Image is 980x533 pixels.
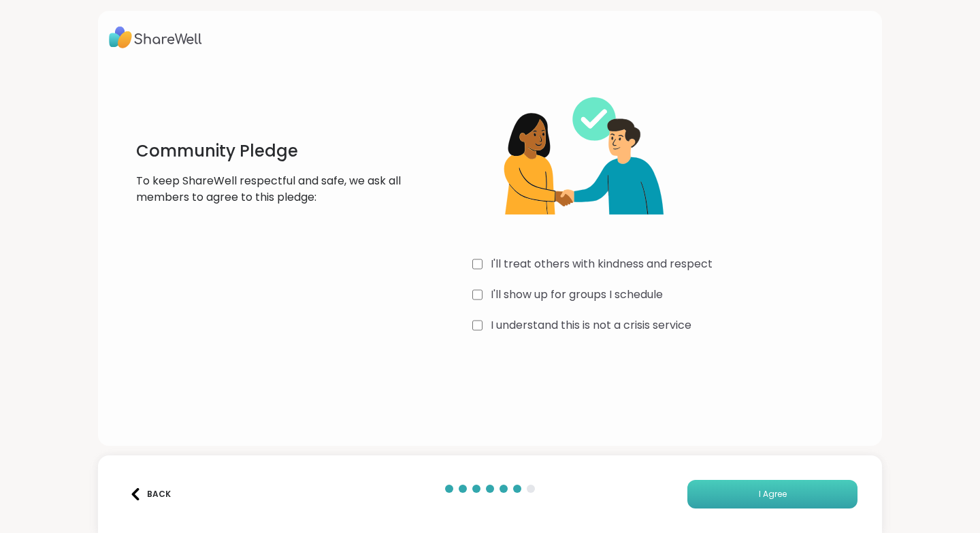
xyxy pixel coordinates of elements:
div: Back [129,488,171,500]
img: ShareWell Logo [109,22,202,53]
label: I'll show up for groups I schedule [491,287,663,303]
button: Back [122,480,177,508]
span: I Agree [759,488,787,500]
button: I Agree [687,480,857,508]
label: I understand this is not a crisis service [491,317,691,334]
label: I'll treat others with kindness and respect [491,256,713,272]
h1: Community Pledge [136,140,402,162]
p: To keep ShareWell respectful and safe, we ask all members to agree to this pledge: [136,173,402,206]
